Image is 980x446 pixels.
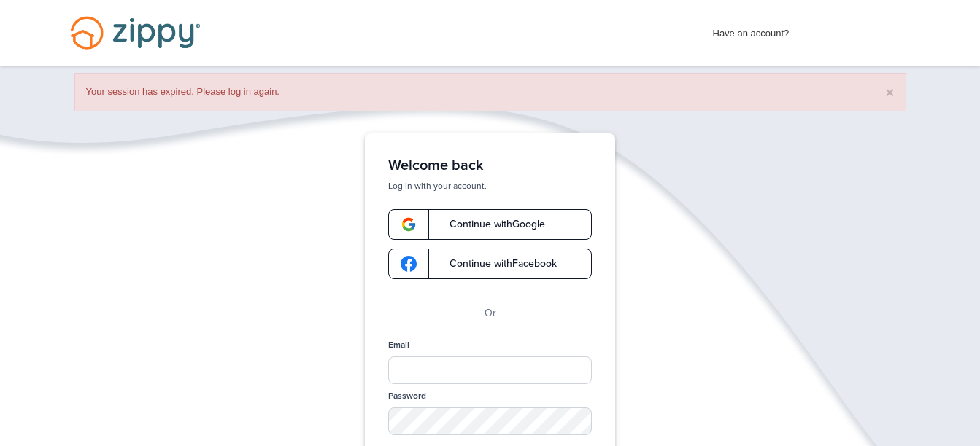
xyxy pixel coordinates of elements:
a: google-logoContinue withGoogle [388,209,592,240]
label: Password [388,390,426,402]
div: Your session has expired. Please log in again. [74,73,906,111]
button: × [885,85,894,100]
label: Email [388,339,409,351]
img: google-logo [401,256,417,272]
input: Password [388,407,592,435]
img: google-logo [401,216,417,232]
p: Or [485,305,496,321]
span: Continue with Google [435,219,545,230]
span: Continue with Facebook [435,259,557,269]
h1: Welcome back [388,157,592,174]
a: google-logoContinue withFacebook [388,249,592,279]
input: Email [388,356,592,384]
span: Have an account? [713,18,790,42]
p: Log in with your account. [388,180,592,192]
